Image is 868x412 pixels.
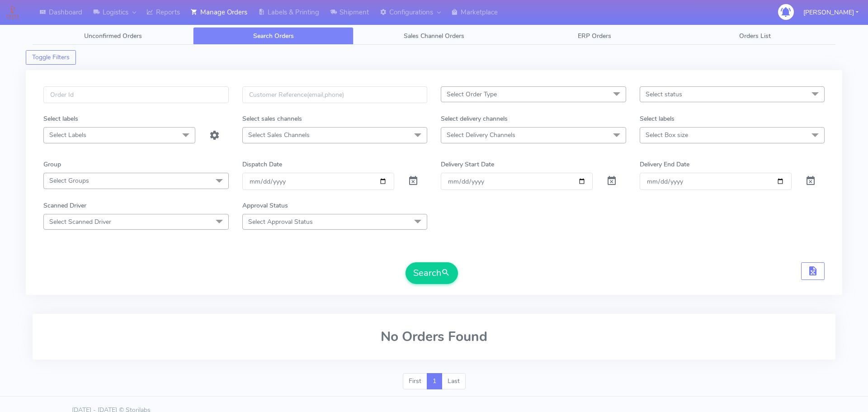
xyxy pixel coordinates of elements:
[43,86,229,103] input: Order Id
[242,86,428,103] input: Customer Reference(email,phone)
[49,218,111,226] span: Select Scanned Driver
[447,90,497,99] span: Select Order Type
[427,373,442,389] a: 1
[242,160,282,169] label: Dispatch Date
[441,160,494,169] label: Delivery Start Date
[404,32,464,40] span: Sales Channel Orders
[578,32,611,40] span: ERP Orders
[33,27,835,45] ul: Tabs
[43,160,61,169] label: Group
[248,218,313,226] span: Select Approval Status
[406,262,458,284] button: Search
[447,131,515,139] span: Select Delivery Channels
[49,131,86,139] span: Select Labels
[646,90,682,99] span: Select status
[49,176,89,185] span: Select Groups
[646,131,688,139] span: Select Box size
[640,114,675,123] label: Select labels
[739,32,771,40] span: Orders List
[26,50,76,65] button: Toggle Filters
[640,160,689,169] label: Delivery End Date
[43,201,86,210] label: Scanned Driver
[43,114,78,123] label: Select labels
[43,329,825,344] h2: No Orders Found
[242,114,302,123] label: Select sales channels
[84,32,142,40] span: Unconfirmed Orders
[248,131,310,139] span: Select Sales Channels
[797,3,865,22] button: [PERSON_NAME]
[441,114,508,123] label: Select delivery channels
[242,201,288,210] label: Approval Status
[253,32,294,40] span: Search Orders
